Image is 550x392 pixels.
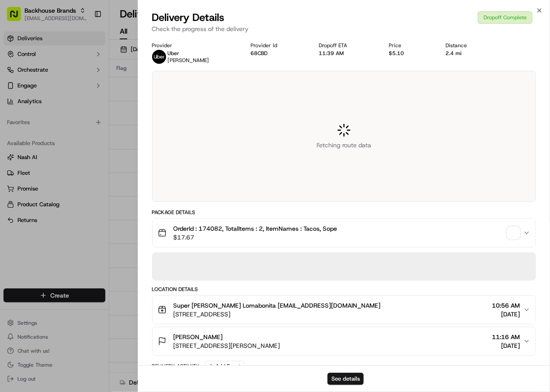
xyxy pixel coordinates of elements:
button: See all [136,112,159,123]
div: Price [389,42,432,49]
span: Knowledge Base [17,196,67,205]
img: 1736555255976-a54dd68f-1ca7-489b-9aae-adbdc363a1c4 [17,160,24,167]
span: Wisdom [PERSON_NAME] [27,160,93,167]
img: 1736555255976-a54dd68f-1ca7-489b-9aae-adbdc363a1c4 [9,84,24,100]
div: We're available if you need us! [39,93,120,100]
button: [PERSON_NAME][STREET_ADDRESS][PERSON_NAME]11:16 AM[DATE] [153,327,536,355]
div: Delivery Activity [152,363,200,370]
span: Pylon [87,217,106,224]
div: 💻 [74,197,81,204]
button: See details [327,373,364,385]
div: Past conversations [9,114,59,121]
button: Super [PERSON_NAME] Lomabonita [EMAIL_ADDRESS][DOMAIN_NAME][STREET_ADDRESS]10:56 AM[DATE] [153,296,536,324]
span: Fetching route data [317,141,371,149]
button: 68CBD [251,50,268,57]
p: Uber [168,50,209,57]
div: $5.10 [389,50,432,57]
img: Nash [9,9,26,27]
span: API Documentation [83,196,140,205]
img: uber-new-logo.jpeg [152,50,166,64]
div: Distance [446,42,494,49]
span: [PERSON_NAME] [PERSON_NAME] [27,136,116,143]
span: [STREET_ADDRESS][PERSON_NAME] [174,341,280,350]
img: 8571987876998_91fb9ceb93ad5c398215_72.jpg [18,84,34,100]
div: Dropoff ETA [319,42,375,49]
input: Got a question? Start typing here... [23,57,157,66]
div: Provider [152,42,237,49]
div: Start new chat [39,84,143,93]
p: Check the progress of the delivery [152,24,536,33]
div: Location Details [152,286,536,293]
button: OrderId : 174082, TotalItems : 2, ItemNames : Tacos, Sope$17.67 [153,219,536,247]
div: 2.4 mi [446,50,494,57]
p: Welcome 👋 [9,35,159,49]
span: [DATE] [100,160,118,167]
span: [PERSON_NAME] [174,333,223,341]
img: 1736555255976-a54dd68f-1ca7-489b-9aae-adbdc363a1c4 [17,136,24,143]
span: [DATE] [122,136,140,143]
div: 📗 [9,197,16,204]
div: Package Details [152,209,536,216]
span: 11:16 AM [492,333,520,341]
button: Add Event [205,361,244,371]
span: $17.67 [174,233,338,242]
span: Super [PERSON_NAME] Lomabonita [EMAIL_ADDRESS][DOMAIN_NAME] [174,301,381,310]
span: • [95,160,98,167]
img: Dianne Alexi Soriano [9,128,23,142]
span: OrderId : 174082, TotalItems : 2, ItemNames : Tacos, Sope [174,224,338,233]
img: Wisdom Oko [9,151,23,168]
span: [STREET_ADDRESS] [174,310,381,319]
span: • [118,136,121,143]
span: Delivery Details [152,10,225,24]
div: 11:39 AM [319,50,375,57]
a: 📗Knowledge Base [5,192,70,208]
span: [DATE] [492,341,520,350]
span: 10:56 AM [492,301,520,310]
button: Start new chat [149,87,159,97]
a: Powered byPylon [62,217,106,224]
a: 💻API Documentation [70,192,144,208]
span: [DATE] [492,310,520,319]
div: Provider Id [251,42,305,49]
span: [PERSON_NAME] [168,57,209,64]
